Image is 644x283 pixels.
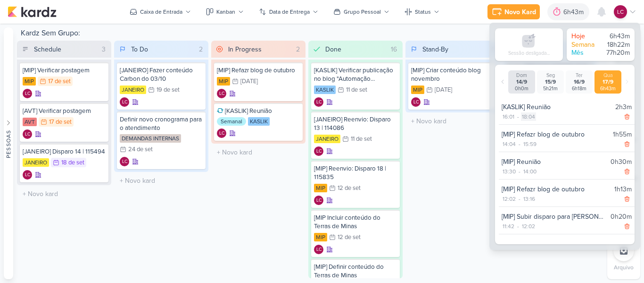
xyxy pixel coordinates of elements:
div: 6h43m [596,86,619,92]
div: Laís Costa [120,97,129,107]
div: Ter [568,72,591,78]
div: MIP [314,184,327,192]
div: [MIP] Refazr blog de outubro [502,129,609,139]
div: Laís Costa [23,89,32,98]
div: 11:42 [502,222,515,231]
div: [KASLIK] Reunião [217,107,300,115]
div: 6h43m [602,32,630,41]
div: 15:59 [522,140,537,148]
div: 0h20m [611,212,632,222]
div: Kardz Sem Grupo: [17,27,603,41]
p: LC [219,131,224,136]
div: [MIP] Reunião [502,157,607,167]
div: Laís Costa [23,129,32,139]
div: Criador(a): Laís Costa [314,146,323,156]
p: LC [25,173,30,178]
div: 12:02 [521,222,536,231]
div: 12:02 [502,195,517,203]
div: Pessoas [4,129,13,158]
p: LC [316,100,322,105]
div: MIP [314,233,327,241]
div: [KASLIK] Reunião [502,102,611,112]
div: 15/9 [539,78,562,86]
p: LC [25,132,30,137]
div: Hoje [571,32,600,41]
div: 17 de set [48,78,71,85]
div: [JANEIRO] Disparo 14 | 115494 [23,147,106,156]
div: - [515,112,521,121]
div: - [517,167,522,176]
div: Criador(a): Laís Costa [314,245,323,254]
div: Criador(a): Laís Costa [314,97,323,107]
div: 19 de set [157,87,180,93]
div: - [517,140,522,148]
p: LC [122,160,127,164]
div: JANEIRO [314,135,340,143]
div: [JANEIRO] Reenvio: Disparo 13 | 114086 [314,115,397,132]
div: 18 de set [61,160,84,166]
p: LC [122,100,127,105]
div: 12 de set [338,234,361,240]
div: Mês [571,49,600,57]
input: + Novo kard [407,114,498,128]
p: LC [219,92,224,96]
div: 0h0m [510,86,533,92]
div: 16:01 [502,112,515,121]
div: 12 de set [338,185,361,191]
div: 6h18m [568,86,591,92]
div: Criador(a): Laís Costa [120,97,129,107]
div: 1h55m [613,129,632,139]
div: 2h3m [615,102,632,112]
div: 18:04 [521,112,536,121]
div: DEMANDAS INTERNAS [120,134,181,143]
div: Criador(a): Laís Costa [23,89,32,98]
div: [KASLIK] Verificar publicação no blog "Automação residencial..." [314,66,397,83]
div: Semanal [217,117,246,126]
div: Criador(a): Laís Costa [217,89,226,98]
div: 16 [387,44,401,54]
div: 1 [488,44,498,54]
div: 11 de set [346,87,367,93]
div: Laís Costa [614,5,627,18]
div: [MIP] Refazr blog de outubro [502,184,611,194]
div: Seg [539,72,562,78]
div: [JANEIRO] Fazer conteúdo Carbon do 03/10 [120,66,203,83]
p: LC [316,248,322,252]
div: 2 [195,44,206,54]
div: Novo Kard [504,7,536,17]
p: LC [413,100,419,105]
div: 13:16 [522,195,536,203]
div: [MIP] Criar conteúdo blog novembro [411,66,494,83]
p: LC [617,8,624,16]
div: KASLIK [248,117,270,126]
button: Pessoas [4,27,13,279]
div: 14:04 [502,140,517,148]
div: [MIP] Definir conteúdo do Terras de Minas [314,263,397,280]
div: [DATE] [240,78,258,85]
div: - [517,195,522,203]
input: + Novo kard [116,174,206,188]
div: 6h43m [563,7,586,17]
div: Laís Costa [314,146,323,156]
input: + Novo kard [213,146,304,159]
div: JANEIRO [120,86,146,94]
div: [DATE] [435,87,452,93]
input: + Novo kard [19,187,109,201]
button: Novo Kard [487,4,540,19]
p: LC [316,198,322,203]
div: Criador(a): Laís Costa [23,170,32,180]
div: Laís Costa [314,245,323,254]
p: LC [25,92,30,96]
div: Qua [596,72,619,78]
div: 1h13m [614,184,632,194]
div: 24 de set [128,146,153,153]
div: MIP [23,77,36,86]
div: MIP [217,77,230,86]
div: [MIP] Reenvio: Disparo 18 | 115835 [314,164,397,181]
div: [MIP] Subir disparo para [PERSON_NAME] [502,212,607,222]
div: Laís Costa [314,97,323,107]
p: Arquivo [614,263,634,272]
div: 5h21m [539,86,562,92]
div: Definir novo cronograma para o atendimento [120,115,203,132]
div: Laís Costa [314,196,323,205]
